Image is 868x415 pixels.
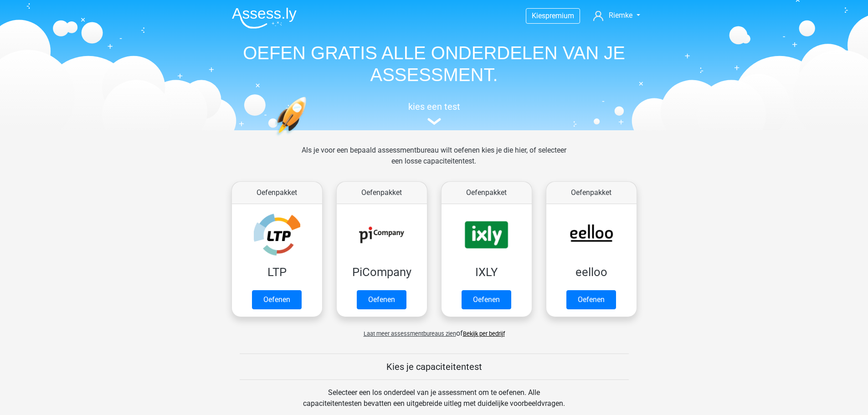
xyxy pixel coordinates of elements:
h5: kies een test [225,101,644,112]
a: Oefenen [357,290,406,309]
a: Oefenen [252,290,302,309]
a: Bekijk per bedrijf [463,330,505,337]
div: of [225,321,644,339]
img: oefenen [275,97,342,179]
div: Als je voor een bepaald assessmentbureau wilt oefenen kies je die hier, of selecteer een losse ca... [294,145,574,178]
a: Riemke [590,10,643,21]
span: Laat meer assessmentbureaus zien [364,330,456,337]
span: Riemke [609,11,632,20]
h1: OEFEN GRATIS ALLE ONDERDELEN VAN JE ASSESSMENT. [225,42,644,86]
a: Kiespremium [526,10,580,22]
img: assessment [427,118,441,125]
span: Kies [532,11,545,20]
span: premium [545,11,574,20]
h5: Kies je capaciteitentest [240,361,629,372]
img: Assessly [232,7,297,29]
a: Oefenen [462,290,511,309]
a: kies een test [225,101,644,125]
a: Oefenen [566,290,616,309]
